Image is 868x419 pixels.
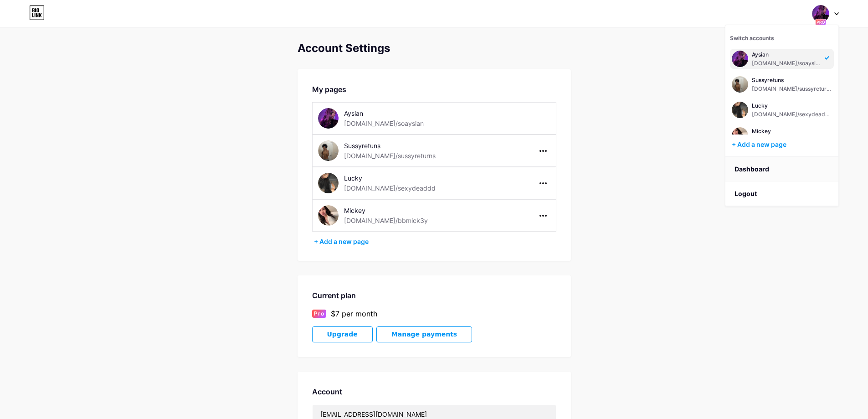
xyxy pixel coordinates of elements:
[376,326,472,342] button: Manage payments
[318,140,339,161] img: sussyreturns
[312,326,373,342] button: Upgrade
[752,111,832,118] div: [DOMAIN_NAME]/sexydeaddd
[391,331,457,338] span: Manage payments
[732,51,748,67] img: sussyreturns
[344,173,454,183] div: Lucky
[312,290,556,301] div: Current plan
[344,216,428,225] div: [DOMAIN_NAME]/bbmick3y
[732,102,748,118] img: sussyreturns
[752,85,832,93] div: [DOMAIN_NAME]/sussyreturns
[327,331,358,338] span: Upgrade
[344,109,443,118] div: Aysian
[344,141,472,150] div: Sussyretuns
[298,42,571,55] div: Account Settings
[732,127,748,144] img: sussyreturns
[312,386,556,397] div: Account
[314,310,324,318] span: Pro
[812,5,829,22] img: sussyreturns
[314,237,556,246] div: + Add a new page
[730,35,774,41] span: Switch accounts
[732,76,748,93] img: sussyreturns
[312,84,556,95] div: My pages
[752,60,822,67] div: [DOMAIN_NAME]/soaysian
[318,173,339,193] img: sexydeaddd
[318,205,339,226] img: bbmick3y
[752,77,832,84] div: Sussyretuns
[344,119,424,128] div: [DOMAIN_NAME]/soaysian
[344,206,449,215] div: Mickey
[725,181,838,206] li: Logout
[752,128,826,135] div: Mickey
[344,151,436,160] div: [DOMAIN_NAME]/sussyreturns
[752,102,832,109] div: Lucky
[732,140,834,149] div: + Add a new page
[725,157,838,181] a: Dashboard
[344,183,436,193] div: [DOMAIN_NAME]/sexydeaddd
[752,51,822,58] div: Aysian
[318,108,339,129] img: soaysian
[331,308,377,319] div: $7 per month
